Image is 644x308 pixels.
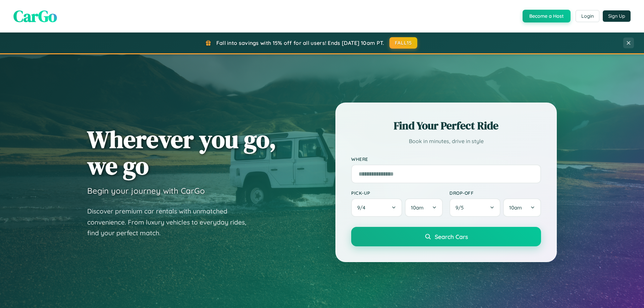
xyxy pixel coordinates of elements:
[351,227,541,246] button: Search Cars
[87,126,276,179] h1: Wherever you go, we go
[449,198,500,217] button: 9/5
[351,190,443,196] label: Pick-up
[351,198,402,217] button: 9/4
[523,10,571,22] button: Become a Host
[603,10,631,22] button: Sign Up
[13,5,57,27] span: CarGo
[449,190,541,196] label: Drop-off
[351,156,541,162] label: Where
[576,10,599,22] button: Login
[357,204,369,211] span: 9 / 4
[411,204,424,211] span: 10am
[389,37,418,49] button: FALL15
[216,40,384,46] span: Fall into savings with 15% off for all users! Ends [DATE] 10am PT.
[351,118,541,133] h2: Find Your Perfect Ride
[435,233,468,240] span: Search Cars
[509,204,522,211] span: 10am
[455,204,467,211] span: 9 / 5
[87,186,205,196] h3: Begin your journey with CarGo
[405,198,443,217] button: 10am
[87,206,255,239] p: Discover premium car rentals with unmatched convenience. From luxury vehicles to everyday rides, ...
[503,198,541,217] button: 10am
[351,136,541,146] p: Book in minutes, drive in style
